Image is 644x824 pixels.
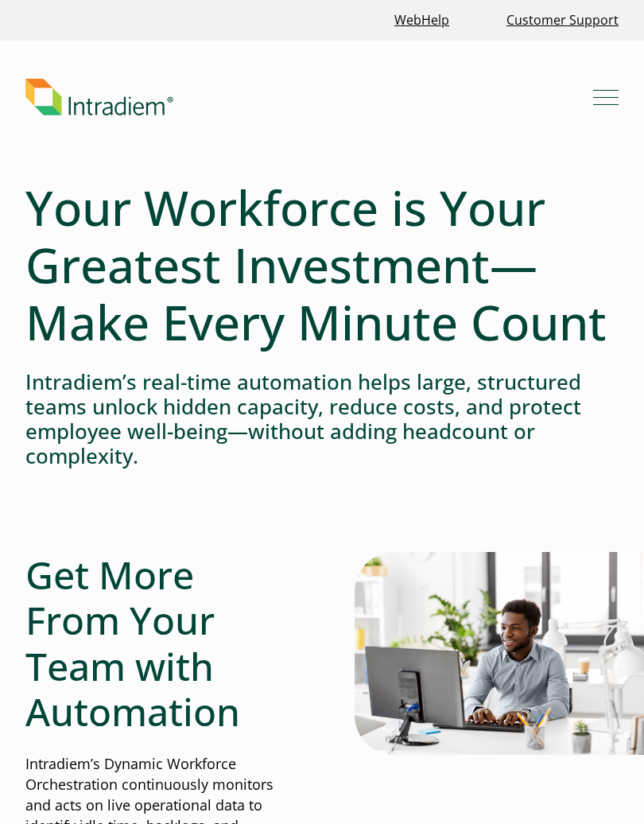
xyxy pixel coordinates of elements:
button: Mobile Navigation Button [593,84,619,110]
img: Intradiem [25,79,173,115]
h4: Intradiem’s real-time automation helps large, structured teams unlock hidden capacity, reduce cos... [25,370,619,469]
img: Man typing on computer with real-time automation [355,552,644,755]
h2: Get More From Your Team with Automation [25,552,289,735]
h1: Your Workforce is Your Greatest Investment—Make Every Minute Count [25,179,619,351]
a: Customer Support [500,3,625,37]
a: Link to homepage of Intradiem [25,79,593,115]
a: Link opens in a new window [388,3,456,37]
